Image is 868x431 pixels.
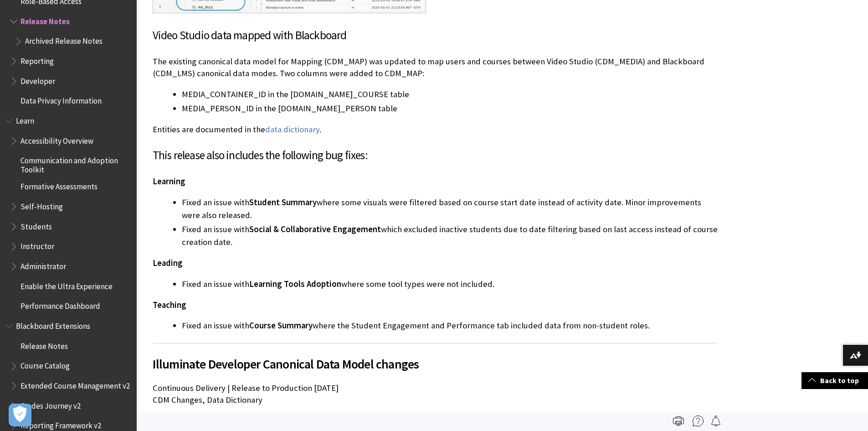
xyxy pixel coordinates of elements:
[153,382,718,406] p: Continuous Delivery | Release to Production [DATE] CDM Changes, Data Dictionary
[153,147,718,164] h3: This release also includes the following bug fixes:
[21,338,68,351] span: Release Notes
[182,223,718,249] li: Fixed an issue with which excluded inactive students due to date filtering based on last access i...
[21,299,100,311] span: Performance Dashboard
[21,53,54,66] span: Reporting
[182,196,718,222] li: Fixed an issue with where some visuals were filtered based on course start date instead of activi...
[182,278,718,291] li: Fixed an issue with where some tool types were not included.
[21,418,101,431] span: Reporting Framework v2
[21,259,66,271] span: Administrator
[21,14,70,26] span: Release Notes
[153,258,183,268] span: Leading
[5,113,131,314] nav: Book outline for Blackboard Learn Help
[182,319,718,332] li: Fixed an issue with where the Student Engagement and Performance tab included data from non-stude...
[16,318,90,331] span: Blackboard Extensions
[249,197,317,208] span: Student Summary
[9,404,31,426] button: Open Preferences
[153,343,718,374] h2: Illuminate Developer Canonical Data Model changes
[21,199,63,211] span: Self-Hosting
[249,224,381,234] span: Social & Collaborative Engagement
[801,372,868,389] a: Back to top
[153,56,718,79] p: The existing canonical data model for Mapping (CDM_MAP) was updated to map users and courses betw...
[21,153,130,175] span: Communication and Adoption Toolkit
[21,239,54,251] span: Instructor
[21,93,102,106] span: Data Privacy Information
[21,378,130,390] span: Extended Course Management v2
[21,73,55,86] span: Developer
[21,179,98,192] span: Formative Assessments
[249,320,313,331] span: Course Summary
[249,279,341,289] span: Learning Tools Adoption
[153,176,185,187] span: Learning
[182,102,718,115] li: MEDIA_PERSON_ID in the [DOMAIN_NAME]_PERSON table
[21,358,70,371] span: Course Catalog
[265,124,319,135] a: data dictionary
[21,219,52,231] span: Students
[693,415,704,426] img: More help
[710,415,721,426] img: Follow this page
[182,88,718,101] li: MEDIA_CONTAINER_ID in the [DOMAIN_NAME]_COURSE table
[673,415,684,426] img: Print
[153,300,186,310] span: Teaching
[16,113,34,125] span: Learn
[153,27,718,44] h3: Video Studio data mapped with Blackboard
[25,34,103,46] span: Archived Release Notes
[153,124,718,135] p: Entities are documented in the .
[21,398,81,410] span: Grades Journey v2
[21,133,93,145] span: Accessibility Overview
[21,279,113,291] span: Enable the Ultra Experience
